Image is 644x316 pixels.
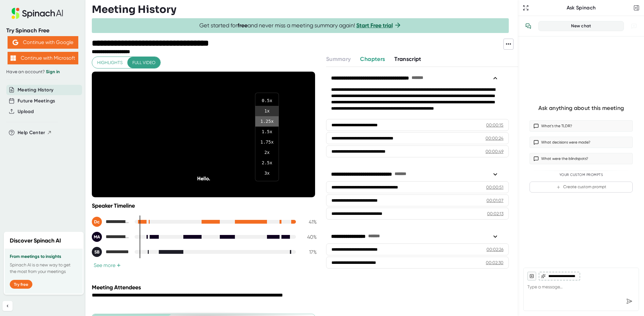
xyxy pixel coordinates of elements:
li: 1.75 x [255,137,279,147]
li: 1.5 x [255,127,279,137]
li: 1 x [255,106,279,116]
li: 2 x [255,147,279,158]
li: 0.5 x [255,95,279,106]
li: 3 x [255,168,279,178]
li: 2.5 x [255,158,279,168]
li: 1.25 x [255,116,279,127]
